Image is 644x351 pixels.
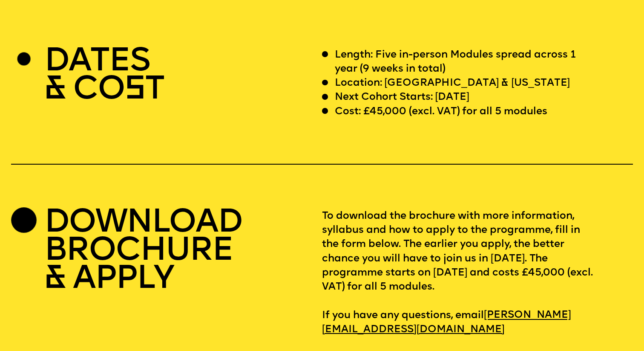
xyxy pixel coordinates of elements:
h2: DATES & CO T [44,48,164,104]
p: Cost: £45,000 (excl. VAT) for all 5 modules [335,105,547,119]
h2: DOWNLOAD BROCHURE & APPLY [44,209,242,294]
p: Location: [GEOGRAPHIC_DATA] & [US_STATE] [335,76,570,90]
p: Length: Five in-person Modules spread across 1 year (9 weeks in total) [335,48,595,77]
p: To download the brochure with more information, syllabus and how to apply to the programme, fill ... [322,209,633,337]
span: S [124,74,145,107]
p: Next Cohort Starts: [DATE] [335,90,469,104]
a: [PERSON_NAME][EMAIL_ADDRESS][DOMAIN_NAME] [322,306,571,339]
